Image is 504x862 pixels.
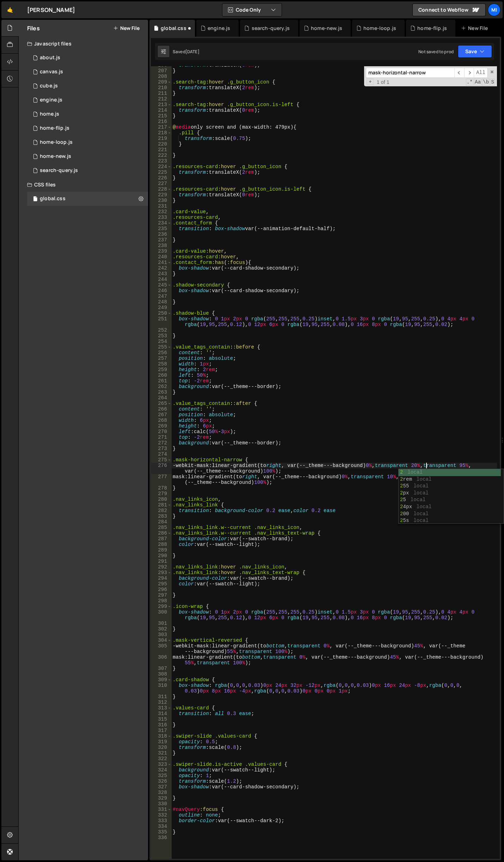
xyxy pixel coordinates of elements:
[461,25,491,32] div: New File
[151,626,172,632] div: 302
[151,175,172,181] div: 226
[151,327,172,333] div: 252
[151,170,172,175] div: 225
[151,226,172,232] div: 235
[151,559,172,564] div: 291
[151,378,172,384] div: 261
[488,4,500,16] a: Mi
[151,74,172,79] div: 208
[27,135,148,149] div: 16715/46411.js
[151,564,172,570] div: 292
[151,705,172,711] div: 313
[151,141,172,147] div: 220
[27,164,148,178] div: 16715/47532.js
[151,824,172,829] div: 334
[454,68,464,78] span: ​
[367,79,374,85] span: Toggle Replace mode
[151,513,172,519] div: 283
[151,186,172,192] div: 228
[151,621,172,626] div: 301
[27,192,148,206] div: 16715/45692.css
[374,79,392,85] span: 1 of 1
[222,4,282,16] button: Code Only
[151,299,172,305] div: 248
[151,762,172,767] div: 323
[151,389,172,395] div: 263
[40,125,69,131] div: home-flip.js
[412,4,486,16] a: Connect to Webflow
[151,356,172,361] div: 257
[151,294,172,299] div: 247
[151,339,172,344] div: 254
[27,107,148,121] div: 16715/45689.js
[464,68,474,78] span: ​
[151,542,172,547] div: 288
[151,671,172,677] div: 308
[40,69,63,75] div: canvas.js
[151,158,172,164] div: 223
[151,401,172,406] div: 265
[19,37,148,51] div: Javascript files
[151,716,172,722] div: 315
[151,113,172,119] div: 215
[151,254,172,260] div: 240
[151,790,172,795] div: 328
[151,102,172,107] div: 213
[151,700,172,705] div: 312
[27,121,148,135] div: 16715/46608.js
[151,406,172,412] div: 266
[40,167,78,174] div: search-query.js
[151,683,172,694] div: 310
[151,570,172,575] div: 293
[151,773,172,778] div: 325
[151,812,172,818] div: 332
[40,153,71,160] div: home-new.js
[151,435,172,440] div: 271
[151,575,172,581] div: 294
[151,728,172,733] div: 317
[151,310,172,316] div: 250
[151,124,172,130] div: 217
[27,65,148,79] div: 16715/45727.js
[151,232,172,237] div: 236
[151,209,172,215] div: 232
[151,463,172,474] div: 276
[151,756,172,762] div: 322
[151,153,172,158] div: 222
[151,372,172,378] div: 260
[474,79,481,86] span: CaseSensitive Search
[490,79,495,86] span: Search In Selection
[151,119,172,124] div: 216
[27,149,148,164] div: 16715/46263.js
[151,203,172,209] div: 231
[252,25,290,32] div: search-query.js
[27,24,40,32] h2: Files
[151,181,172,186] div: 227
[151,587,172,592] div: 296
[151,192,172,198] div: 229
[151,316,172,327] div: 251
[151,733,172,739] div: 318
[40,196,66,202] div: global.css
[151,722,172,728] div: 316
[151,243,172,248] div: 238
[151,508,172,513] div: 282
[418,49,454,55] div: Not saved to prod
[151,474,172,485] div: 277
[458,45,492,58] button: Save
[151,745,172,750] div: 320
[151,136,172,141] div: 219
[151,350,172,356] div: 256
[151,592,172,598] div: 297
[151,305,172,310] div: 249
[151,643,172,654] div: 305
[151,282,172,288] div: 245
[27,6,75,14] div: [PERSON_NAME]
[151,91,172,96] div: 211
[151,807,172,812] div: 331
[151,79,172,85] div: 209
[151,457,172,463] div: 275
[151,85,172,91] div: 210
[40,139,73,146] div: home-loop.js
[151,412,172,418] div: 267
